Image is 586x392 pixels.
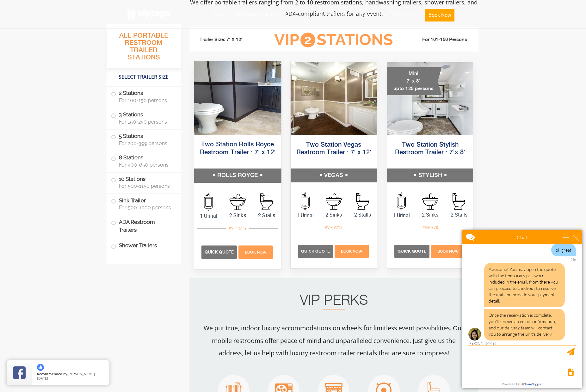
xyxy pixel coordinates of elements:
span: Quick Quote [301,249,330,254]
span: Recommended [37,371,62,376]
span: 2 Stalls [445,211,473,219]
span: For 100-150 persons [119,97,173,103]
span: 2 Sinks [416,211,445,219]
span: Book Now [341,249,362,254]
span: Quick Quote [398,249,426,254]
span: 2 [300,33,315,47]
img: an icon of stall [260,193,273,210]
a: Quick Quote [394,248,430,254]
div: #VIP R712 [226,224,249,232]
span: Book Now [245,250,267,254]
a: Book Now [430,248,466,254]
li: Trailer Size: 7' X 12' [194,30,265,49]
img: Side view of two station restroom trailer with separate doors for males and females [194,61,281,135]
span: [PERSON_NAME] [67,371,95,376]
label: 2 Stations [111,87,176,106]
a: Home [208,8,231,22]
a: Gallery [329,8,354,22]
a: Quick Quote [201,249,237,255]
a: Book Now [237,249,274,255]
h2: VIP PERKS [202,294,466,309]
p: We put true, indoor luxury accommodations on wheels for limitless event possibilities. Our mobile... [202,322,466,359]
span: [DATE] [37,376,48,381]
a: Restroom Trailers [231,8,280,22]
li: For 101-150 Persons [403,36,474,44]
label: Shower Trailers [111,239,176,253]
a: Two Station Rolls Royce Restroom Trailer : 7′ x 12′ [200,141,275,156]
h5: STYLISH [387,168,473,182]
a: Two Station Vegas Restroom Trailer : 7′ x 12′ [296,142,371,156]
a: Book Now [421,8,459,25]
a: Book Now [334,248,370,254]
span: For 200-399 persons [119,140,173,146]
span: For 150-250 persons [119,119,173,125]
label: 8 Stations [111,151,176,171]
img: an icon of urinal [301,193,310,210]
span: 2 Sinks [319,211,348,219]
span: Book Now [437,249,459,254]
span: 1 Urinal [291,212,319,219]
label: 5 Stations [111,130,176,149]
img: an icon of urinal [397,193,406,210]
span: 2 Stalls [252,211,281,219]
img: an icon of stall [356,193,369,210]
a: Quick Quote [298,248,334,254]
div: Mini 7' x 8' upto 125 persons [387,67,442,95]
span: by [37,372,104,377]
div: #VIP V712 [323,224,345,232]
h3: VIP Stations [264,31,403,49]
label: Sink Trailer [111,194,176,213]
img: A mini restroom trailer with two separate stations and separate doors for males and females [387,62,473,135]
h5: VEGAS [291,168,377,182]
label: 10 Stations [111,173,176,192]
span: 2 Stalls [348,211,377,219]
a: Blog [310,8,329,22]
img: an icon of sink [422,193,438,210]
span: 1 Urinal [387,212,416,219]
label: ADA Restroom Trailers [111,215,176,237]
h4: Select Trailer Size [107,71,181,83]
iframe: Live Chat Box [458,226,586,392]
img: thumbs up icon [37,364,44,371]
span: For 400-650 persons [119,162,173,168]
button: Book Now [425,9,454,21]
img: an icon of sink [326,193,342,210]
img: an icon of sink [229,193,246,210]
span: Quick Quote [205,250,234,254]
label: 3 Stations [111,108,176,128]
span: 2 Sinks [223,211,252,219]
span: 1 Urinal [194,212,223,220]
img: Side view of two station restroom trailer with separate doors for males and females [291,62,377,135]
h5: ROLLS ROYCE [194,168,281,182]
div: #VIP S78 [420,224,440,232]
a: About Us [280,8,310,22]
span: For 500-1000 persons [119,205,173,211]
img: an icon of urinal [204,193,213,211]
h3: All Portable Restroom Trailer Stations [107,30,181,68]
a: Contact Us [387,8,421,22]
a: Two Station Stylish Restroom Trailer : 7’x 8′ [395,142,465,156]
img: an icon of stall [453,193,465,210]
img: Review Rating [13,366,26,379]
a: Resources [354,8,387,22]
span: For 500-1150 persons [119,183,173,189]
